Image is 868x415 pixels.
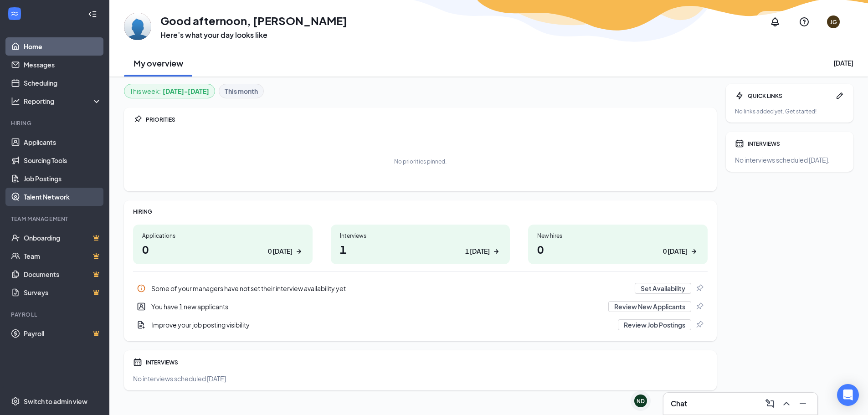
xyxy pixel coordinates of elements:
a: Talent Network [24,188,102,206]
svg: Notifications [770,16,781,27]
svg: DocumentAdd [137,320,146,329]
div: QUICK LINKS [748,92,832,100]
div: [DATE] [833,58,853,67]
a: DocumentAddImprove your job posting visibilityReview Job PostingsPin [133,316,708,334]
div: This week : [130,86,209,96]
svg: Pin [695,284,704,293]
a: UserEntityYou have 1 new applicantsReview New ApplicantsPin [133,297,708,316]
div: Hiring [11,119,100,127]
div: No interviews scheduled [DATE]. [735,155,844,164]
svg: ArrowRight [294,247,303,256]
div: HIRING [133,208,708,215]
div: INTERVIEWS [748,140,844,148]
svg: Settings [11,397,20,406]
div: 1 [DATE] [465,246,490,256]
div: 0 [DATE] [663,246,688,256]
h2: My overview [134,57,183,69]
svg: Pin [133,115,142,124]
svg: QuestionInfo [799,16,810,27]
a: Sourcing Tools [24,151,102,169]
img: Jeffery Glatt [124,13,151,40]
div: Some of your managers have not set their interview availability yet [151,284,629,293]
a: Job Postings [24,169,102,188]
div: No priorities pinned. [394,158,447,165]
div: ND [637,397,645,405]
div: Team Management [11,215,100,223]
svg: ChevronUp [781,398,792,409]
svg: Pin [695,320,704,329]
a: Home [24,37,102,56]
a: DocumentsCrown [24,265,102,283]
div: Payroll [11,311,100,318]
svg: Analysis [11,97,20,106]
div: New hires [537,232,699,240]
div: No interviews scheduled [DATE]. [133,374,708,383]
a: Messages [24,56,102,74]
a: New hires00 [DATE]ArrowRight [528,225,708,264]
button: Minimize [796,396,810,411]
a: PayrollCrown [24,324,102,343]
h3: Here’s what your day looks like [160,30,347,40]
div: Applications [142,232,303,240]
button: ComposeMessage [763,396,777,411]
div: JG [830,18,837,26]
div: Improve your job posting visibility [133,316,708,334]
svg: Minimize [797,398,808,409]
a: SurveysCrown [24,283,102,302]
h1: 1 [340,241,501,257]
a: OnboardingCrown [24,229,102,247]
div: Some of your managers have not set their interview availability yet [133,279,708,297]
svg: Pin [695,302,704,311]
svg: ArrowRight [492,247,501,256]
h1: Good afternoon, [PERSON_NAME] [160,13,347,28]
a: Applications00 [DATE]ArrowRight [133,225,313,264]
div: PRIORITIES [146,116,708,123]
div: Switch to admin view [24,397,87,406]
a: Applicants [24,133,102,151]
div: Open Intercom Messenger [837,384,859,406]
button: Set Availability [635,283,691,294]
svg: Bolt [735,91,744,100]
div: INTERVIEWS [146,359,708,366]
div: You have 1 new applicants [151,302,603,311]
div: Improve your job posting visibility [151,320,612,329]
h1: 0 [537,241,699,257]
a: TeamCrown [24,247,102,265]
b: This month [225,86,258,96]
svg: ArrowRight [689,247,699,256]
svg: Pen [835,91,844,100]
h3: Chat [671,399,687,409]
div: You have 1 new applicants [133,297,708,316]
svg: UserEntity [137,302,146,311]
button: Review Job Postings [618,319,691,330]
svg: Info [137,284,146,293]
div: Interviews [340,232,501,240]
a: InfoSome of your managers have not set their interview availability yetSet AvailabilityPin [133,279,708,297]
svg: Calendar [133,358,142,367]
button: ChevronUp [779,396,794,411]
h1: 0 [142,241,303,257]
div: Reporting [24,97,102,106]
div: No links added yet. Get started! [735,108,844,115]
svg: Calendar [735,139,744,148]
a: Interviews11 [DATE]ArrowRight [331,225,510,264]
svg: ComposeMessage [765,398,776,409]
div: 0 [DATE] [268,246,293,256]
b: [DATE] - [DATE] [163,86,209,96]
svg: Collapse [88,10,97,19]
button: Review New Applicants [608,301,691,312]
a: Scheduling [24,74,102,92]
svg: WorkstreamLogo [10,9,19,18]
